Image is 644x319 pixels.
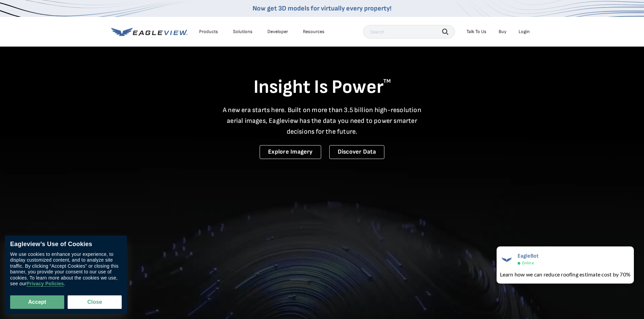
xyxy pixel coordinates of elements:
[383,78,391,84] sup: TM
[500,253,514,266] img: EagleBot
[499,29,506,35] a: Buy
[267,29,288,35] a: Developer
[10,241,122,248] div: Eagleview’s Use of Cookies
[519,29,530,35] div: Login
[10,251,122,287] div: We use cookies to enhance your experience, to display customized content, and to analyze site tra...
[329,145,384,159] a: Discover Data
[518,253,539,259] span: EagleBot
[260,145,321,159] a: Explore Imagery
[199,29,218,35] div: Products
[68,295,122,309] button: Close
[26,281,64,287] a: Privacy Policies
[253,4,391,12] a: Now get 3D models for virtually every property!
[219,105,426,137] p: A new era starts here. Built on more than 3.5 billion high-resolution aerial images, Eagleview ha...
[363,25,455,38] input: Search
[233,29,253,35] div: Solutions
[467,29,486,35] div: Talk To Us
[500,270,630,278] div: Learn how we can reduce roofing estimate cost by 70%
[522,261,534,266] span: Online
[10,295,64,309] button: Accept
[303,29,325,35] div: Resources
[111,76,533,99] h1: Insight Is Power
